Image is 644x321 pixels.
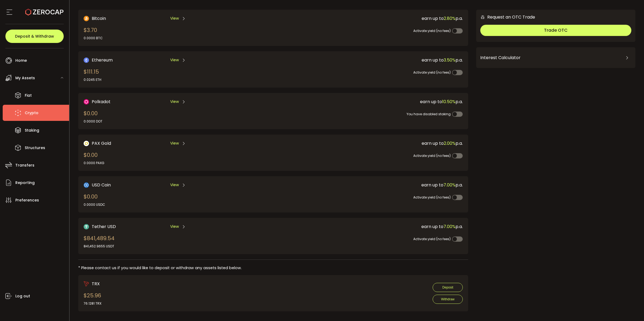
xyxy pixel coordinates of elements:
[170,16,179,21] span: View
[92,57,113,63] span: Ethereum
[84,16,89,21] img: Bitcoin
[25,92,32,99] span: Fiat
[84,119,102,124] div: 0.0000 DOT
[78,265,468,271] div: * Please contact us if you would like to deposit or withdraw any assets listed below.
[443,223,456,230] span: 7.00%
[92,140,111,147] span: PAX Gold
[25,127,39,134] span: Staking
[480,25,631,36] button: Trade OTC
[84,141,89,146] img: PAX Gold
[413,195,451,200] span: Activate yield (no fees)
[15,57,27,64] span: Home
[544,27,568,33] span: Trade OTC
[170,182,179,188] span: View
[413,153,451,158] span: Activate yield (no fees)
[265,57,463,63] div: earn up to p.a.
[170,140,179,146] span: View
[15,161,34,169] span: Transfers
[84,57,89,63] img: Ethereum
[84,182,89,188] img: USD Coin
[265,182,463,188] div: earn up to p.a.
[84,161,104,165] div: 0.0000 PAXG
[480,15,485,20] img: 6nGpN7MZ9FLuBP83NiajKbTRY4UzlzQtBKtCrLLspmCkSvCZHBKvY3NxgQaT5JnOQREvtQ257bXeeSTueZfAPizblJ+Fe8JwA...
[84,202,105,207] div: 0.0000 USDC
[480,51,631,64] div: Interest Calculator
[92,280,100,287] span: TRX
[84,291,101,306] div: $25.96
[444,140,456,146] span: 2.00%
[265,15,463,22] div: earn up to p.a.
[433,295,463,304] button: Withdraw
[92,15,106,22] span: Bitcoin
[92,98,111,105] span: Polkadot
[265,140,463,147] div: earn up to p.a.
[84,224,89,229] img: Tether USD
[84,244,115,249] div: 841,452.9655 USDT
[84,151,104,165] div: $0.00
[84,193,105,207] div: $0.00
[84,26,103,41] div: $3.70
[442,286,453,289] span: Deposit
[15,179,35,187] span: Reporting
[444,15,456,21] span: 2.80%
[407,112,451,116] span: You have disabled staking
[84,301,101,306] div: 76.1281 TRX
[15,74,35,82] span: My Assets
[25,144,45,152] span: Structures
[92,223,116,230] span: Tether USD
[15,34,54,38] span: Deposit & Withdraw
[84,77,101,82] div: 0.0245 ETH
[170,224,179,229] span: View
[433,283,463,292] button: Deposit
[84,68,101,82] div: $111.15
[617,295,644,321] iframe: Chat Widget
[265,223,463,230] div: earn up to p.a.
[170,99,179,104] span: View
[84,36,103,41] div: 0.0000 BTC
[15,196,39,204] span: Preferences
[441,297,454,301] span: Withdraw
[476,14,535,20] div: Request an OTC Trade
[5,30,64,43] button: Deposit & Withdraw
[444,57,456,63] span: 3.50%
[413,70,451,75] span: Activate yield (no fees)
[84,281,89,287] img: trx_portfolio.png
[442,99,456,105] span: 10.50%
[15,292,30,300] span: Log out
[413,28,451,33] span: Activate yield (no fees)
[92,182,111,188] span: USD Coin
[265,98,463,105] div: earn up to p.a.
[84,99,89,104] img: DOT
[443,182,456,188] span: 7.00%
[84,234,115,249] div: $841,489.54
[84,109,102,124] div: $0.00
[413,237,451,241] span: Activate yield (no fees)
[25,109,38,117] span: Crypto
[170,57,179,63] span: View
